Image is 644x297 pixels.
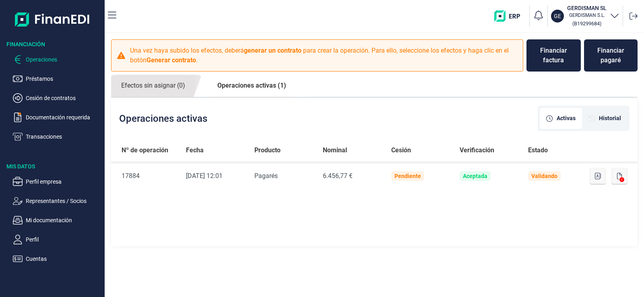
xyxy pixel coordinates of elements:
p: Documentación requerida [26,113,101,122]
button: Financiar pagaré [584,39,638,72]
div: Pagarés [254,171,310,181]
span: Verificación [460,145,494,155]
span: Fecha [186,145,204,155]
a: Efectos sin asignar (0) [111,75,195,97]
p: Perfil empresa [26,177,101,186]
div: [object Object] [582,108,627,129]
p: Préstamos [26,74,101,84]
p: Transacciones [26,132,101,141]
img: erp [494,10,526,22]
button: Transacciones [13,132,101,141]
b: Generar contrato [147,56,196,64]
small: Copiar cif [572,20,601,27]
div: Validando [531,173,557,179]
button: Perfil [13,235,101,244]
div: Pendiente [394,173,421,179]
b: generar un contrato [244,47,301,54]
p: Cuentas [26,254,101,264]
div: 6.456,77 € [323,171,378,181]
button: Operaciones [13,55,101,64]
div: Aceptada [463,173,487,179]
div: Financiar pagaré [590,46,632,65]
span: Nominal [323,145,347,155]
img: Logo de aplicación [15,6,90,32]
p: GERDISMAN S.L. [567,12,607,18]
button: GEGERDISMAN SLGERDISMAN S.L.(B19299684) [551,4,619,28]
h2: Operaciones activas [119,113,207,124]
p: Cesión de contratos [26,93,101,103]
p: Perfil [26,235,101,244]
span: Nº de operación [122,145,168,155]
button: Perfil empresa [13,177,101,186]
a: Operaciones activas (1) [207,75,296,96]
button: Cesión de contratos [13,93,101,103]
p: Mi documentación [26,215,101,225]
span: Historial [599,114,621,123]
span: Estado [528,145,548,155]
button: Financiar factura [526,39,580,72]
button: Préstamos [13,74,101,84]
div: [DATE] 12:01 [186,171,242,181]
div: 17884 [122,171,173,181]
span: Cesión [391,145,411,155]
h3: GERDISMAN SL [567,4,607,12]
span: Producto [254,145,281,155]
button: Mi documentación [13,215,101,225]
button: Documentación requerida [13,113,101,122]
div: Financiar factura [533,46,574,65]
button: Representantes / Socios [13,196,101,206]
p: Una vez haya subido los efectos, deberá para crear la operación. Para ello, seleccione los efecto... [130,46,518,65]
span: Activas [557,114,576,123]
p: Operaciones [26,55,101,64]
button: Cuentas [13,254,101,264]
p: Representantes / Socios [26,196,101,206]
p: GE [554,12,561,20]
div: [object Object] [540,108,582,129]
